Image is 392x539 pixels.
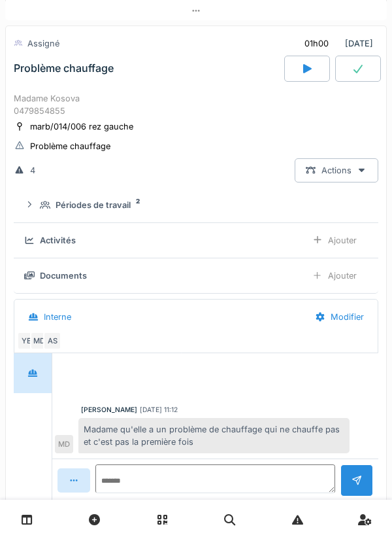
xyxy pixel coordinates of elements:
[56,199,131,211] div: Périodes de travail
[40,234,76,247] div: Activités
[19,264,373,288] summary: DocumentsAjouter
[30,140,110,152] div: Problème chauffage
[14,62,114,75] div: Problème chauffage
[30,120,133,133] div: marb/014/006 rez gauche
[301,228,368,252] div: Ajouter
[30,164,35,177] div: 4
[78,418,350,453] div: Madame qu'elle a un problème de chauffage qui ne chauffe pas et c'est pas la première fois
[14,92,378,117] div: Madame Kosova 0479854855
[30,332,48,350] div: MD
[40,269,87,282] div: Documents
[81,405,137,415] div: [PERSON_NAME]
[293,31,378,56] div: [DATE]
[43,332,61,350] div: AS
[27,37,59,50] div: Assigné
[17,332,35,350] div: YE
[55,435,73,453] div: MD
[295,158,378,183] div: Actions
[19,193,373,217] summary: Périodes de travail2
[140,405,178,415] div: [DATE] 11:12
[44,311,71,323] div: Interne
[304,37,329,50] div: 01h00
[19,228,373,252] summary: ActivitésAjouter
[301,264,368,288] div: Ajouter
[304,305,375,329] div: Modifier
